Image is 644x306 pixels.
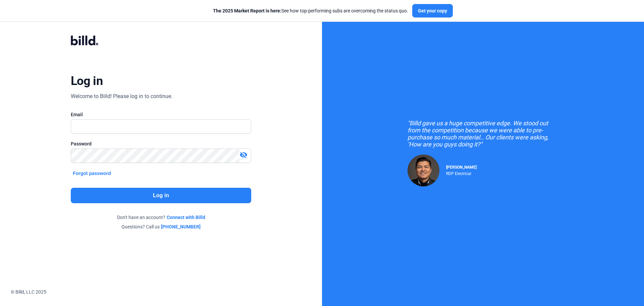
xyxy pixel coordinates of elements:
mat-icon: visibility_off [239,151,248,159]
div: Email [71,111,251,118]
span: [PERSON_NAME] [446,165,477,170]
button: Log in [71,188,251,203]
div: See how top-performing subs are overcoming the status quo. [213,7,408,14]
a: Connect with Billd [167,214,205,221]
div: Welcome to Billd! Please log in to continue. [71,92,172,100]
div: Password [71,140,251,147]
div: RDP Electrical [446,170,477,176]
div: Log in [71,74,103,88]
span: The 2025 Market Report is here: [213,8,281,13]
a: [PHONE_NUMBER] [161,223,201,230]
button: Get your copy [412,4,453,17]
img: Raul Pacheco [408,155,439,186]
button: Forgot password [71,170,113,177]
div: Don't have an account? [71,214,251,221]
div: "Billd gave us a huge competitive edge. We stood out from the competition because we were able to... [408,120,558,148]
div: Questions? Call us [71,223,251,230]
